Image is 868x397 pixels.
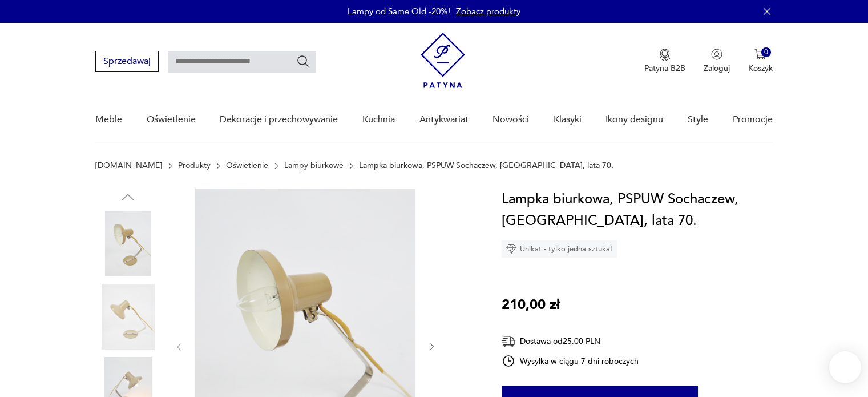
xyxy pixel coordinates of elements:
a: Antykwariat [419,98,469,142]
a: Produkty [178,161,211,170]
p: Lampy od Same Old -20%! [348,6,450,17]
img: Zdjęcie produktu Lampka biurkowa, PSPUW Sochaczew, Polska, lata 70. [95,211,160,276]
img: Ikona diamentu [506,244,516,254]
img: Ikona medalu [659,49,671,61]
img: Patyna - sklep z meblami i dekoracjami vintage [421,33,465,88]
a: Lampy biurkowe [284,161,344,170]
button: Szukaj [296,54,310,68]
a: Sprzedawaj [95,58,159,66]
img: Ikona dostawy [502,334,515,348]
button: Sprzedawaj [95,51,159,72]
a: Nowości [492,98,529,142]
a: [DOMAIN_NAME] [95,161,162,170]
a: Ikony designu [605,98,663,142]
p: Koszyk [748,63,773,74]
a: Meble [95,98,122,142]
a: Kuchnia [362,98,395,142]
a: Zobacz produkty [456,6,520,17]
button: Zaloguj [704,49,730,74]
a: Style [688,98,708,142]
button: Patyna B2B [644,49,685,74]
img: Ikona koszyka [754,49,766,60]
a: Oświetlenie [147,98,196,142]
iframe: Smartsupp widget button [829,351,861,383]
p: Zaloguj [704,63,730,74]
a: Dekoracje i przechowywanie [220,98,338,142]
a: Ikona medaluPatyna B2B [644,49,685,74]
img: Ikonka użytkownika [711,49,722,60]
img: Zdjęcie produktu Lampka biurkowa, PSPUW Sochaczew, Polska, lata 70. [95,284,160,350]
p: Patyna B2B [644,63,685,74]
a: Klasyki [554,98,582,142]
a: Oświetlenie [226,161,268,170]
div: 0 [761,47,771,57]
a: Promocje [733,98,773,142]
h1: Lampka biurkowa, PSPUW Sochaczew, [GEOGRAPHIC_DATA], lata 70. [502,189,773,232]
p: Lampka biurkowa, PSPUW Sochaczew, [GEOGRAPHIC_DATA], lata 70. [359,161,613,170]
div: Dostawa od 25,00 PLN [502,334,639,348]
div: Unikat - tylko jedna sztuka! [502,240,617,258]
p: 210,00 zł [502,294,560,316]
button: 0Koszyk [748,49,773,74]
div: Wysyłka w ciągu 7 dni roboczych [502,354,639,368]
